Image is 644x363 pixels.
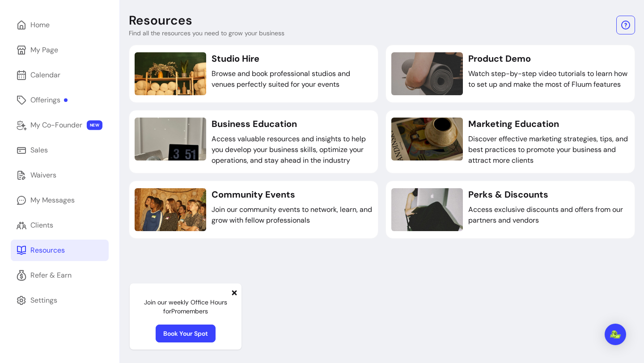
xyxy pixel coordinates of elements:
[30,295,57,306] div: Settings
[386,45,635,103] a: Product DemoWatch step-by-step video tutorials to learn how to set up and make the most of Fluum ...
[30,120,82,131] div: My Co-Founder
[11,14,109,36] a: Home
[11,114,109,136] a: My Co-Founder NEW
[11,39,109,61] a: My Page
[11,64,109,86] a: Calendar
[30,45,58,55] div: My Page
[30,145,48,156] div: Sales
[30,70,60,80] div: Calendar
[137,298,234,316] p: Join our weekly Office Hours for Pro members
[212,134,373,166] p: Access valuable resources and insights to help you develop your business skills, optimize your op...
[468,68,629,90] p: Watch step-by-step video tutorials to learn how to set up and make the most of Fluum features
[30,245,65,256] div: Resources
[212,188,373,201] h3: Community Events
[30,170,56,181] div: Waivers
[468,134,629,166] p: Discover effective marketing strategies, tips, and best practices to promote your business and at...
[212,118,373,130] h3: Business Education
[11,215,109,236] a: Clients
[129,13,192,29] p: Resources
[11,139,109,161] a: Sales
[11,240,109,261] a: Resources
[11,165,109,186] a: Waivers
[30,220,53,231] div: Clients
[30,20,50,30] div: Home
[30,270,72,281] div: Refer & Earn
[468,188,629,201] h3: Perks & Discounts
[212,68,373,90] p: Browse and book professional studios and venues perfectly suited for your events
[129,110,378,173] a: Business EducationAccess valuable resources and insights to help you develop your business skills...
[605,324,626,345] div: Open Intercom Messenger
[129,181,378,239] a: Community EventsJoin our community events to network, learn, and grow with fellow professionals
[30,95,68,106] div: Offerings
[386,110,635,173] a: Marketing EducationDiscover effective marketing strategies, tips, and best practices to promote y...
[212,52,373,65] h3: Studio Hire
[386,181,635,239] a: Perks & DiscountsAccess exclusive discounts and offers from our partners and vendors
[468,52,629,65] h3: Product Demo
[156,325,216,342] a: Book Your Spot
[129,45,378,103] a: Studio HireBrowse and book professional studios and venues perfectly suited for your events
[11,190,109,211] a: My Messages
[129,29,284,38] p: Find all the resources you need to grow your business
[212,204,373,226] p: Join our community events to network, learn, and grow with fellow professionals
[11,290,109,311] a: Settings
[11,89,109,111] a: Offerings
[11,265,109,286] a: Refer & Earn
[87,120,102,130] span: NEW
[30,195,75,206] div: My Messages
[468,118,629,130] h3: Marketing Education
[468,204,629,226] p: Access exclusive discounts and offers from our partners and vendors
